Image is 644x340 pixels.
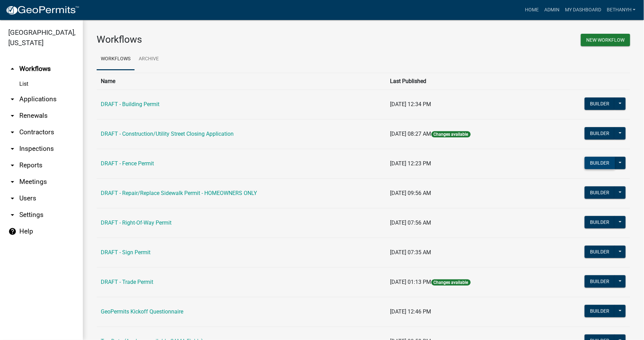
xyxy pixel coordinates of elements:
[541,3,562,17] a: Admin
[8,95,17,103] i: arrow_drop_down
[390,279,431,285] span: [DATE] 01:13 PM
[585,186,615,199] button: Builder
[390,101,431,107] span: [DATE] 12:34 PM
[8,178,17,186] i: arrow_drop_down
[101,190,257,196] a: DRAFT - Repair/Replace Sidewalk Permit - HOMEOWNERS ONLY
[8,227,17,236] i: help
[97,34,358,45] h3: Workflows
[101,131,234,137] a: DRAFT - Construction/Utility Street Closing Application
[101,279,153,285] a: DRAFT - Trade Permit
[101,160,154,167] a: DRAFT - Fence Permit
[390,219,431,226] span: [DATE] 07:56 AM
[585,216,615,228] button: Builder
[135,48,163,70] a: Archive
[431,131,471,137] span: Changes available
[522,3,541,17] a: Home
[8,194,17,203] i: arrow_drop_down
[585,97,615,110] button: Builder
[101,219,172,226] a: DRAFT - Right-Of-Way Permit
[585,127,615,140] button: Builder
[585,275,615,288] button: Builder
[8,65,17,73] i: arrow_drop_up
[101,101,159,107] a: DRAFT - Building Permit
[97,73,386,90] th: Name
[604,3,638,17] a: BethanyH
[101,308,183,315] a: GeoPermits Kickoff Questionnaire
[97,48,135,70] a: Workflows
[585,305,615,317] button: Builder
[562,3,604,17] a: My Dashboard
[585,157,615,169] button: Builder
[8,161,17,169] i: arrow_drop_down
[581,34,630,46] button: New Workflow
[390,308,431,315] span: [DATE] 12:46 PM
[8,211,17,219] i: arrow_drop_down
[8,145,17,153] i: arrow_drop_down
[390,160,431,167] span: [DATE] 12:23 PM
[431,279,471,286] span: Changes available
[390,131,431,137] span: [DATE] 08:27 AM
[101,249,150,256] a: DRAFT - Sign Permit
[8,112,17,120] i: arrow_drop_down
[390,249,431,256] span: [DATE] 07:35 AM
[585,246,615,258] button: Builder
[8,128,17,136] i: arrow_drop_down
[390,190,431,196] span: [DATE] 09:56 AM
[386,73,542,90] th: Last Published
